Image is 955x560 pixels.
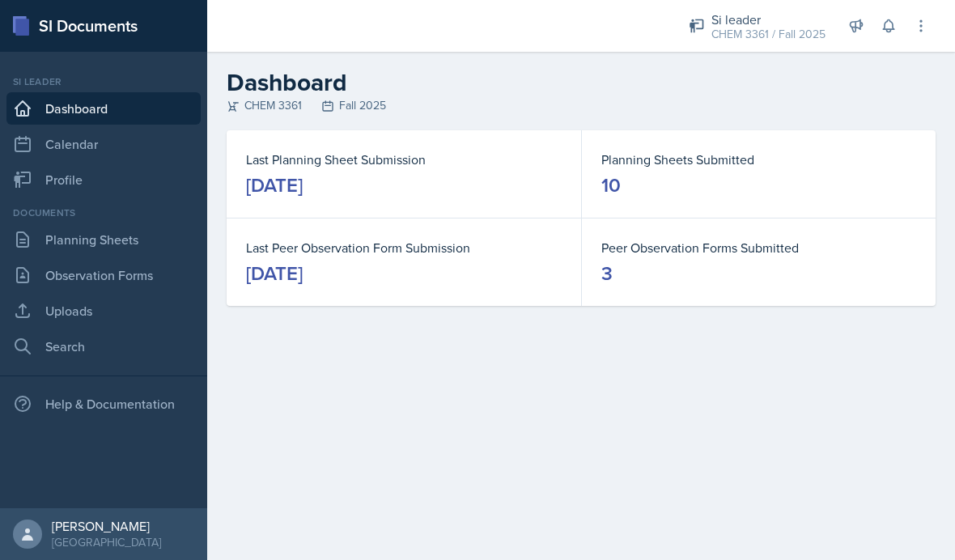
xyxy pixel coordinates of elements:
[246,150,562,169] dt: Last Planning Sheet Submission
[601,261,613,286] div: 3
[227,97,936,114] div: CHEM 3361 Fall 2025
[6,163,201,196] a: Profile
[6,206,201,220] div: Documents
[6,295,201,327] a: Uploads
[246,238,562,257] dt: Last Peer Observation Form Submission
[6,259,201,291] a: Observation Forms
[601,238,916,257] dt: Peer Observation Forms Submitted
[246,172,303,198] div: [DATE]
[227,68,936,97] h2: Dashboard
[711,10,826,29] div: Si leader
[246,261,303,286] div: [DATE]
[6,92,201,125] a: Dashboard
[6,330,201,363] a: Search
[6,388,201,420] div: Help & Documentation
[6,128,201,160] a: Calendar
[52,518,161,534] div: [PERSON_NAME]
[711,26,826,43] div: CHEM 3361 / Fall 2025
[601,172,621,198] div: 10
[6,74,201,89] div: Si leader
[601,150,916,169] dt: Planning Sheets Submitted
[52,534,161,550] div: [GEOGRAPHIC_DATA]
[6,223,201,256] a: Planning Sheets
